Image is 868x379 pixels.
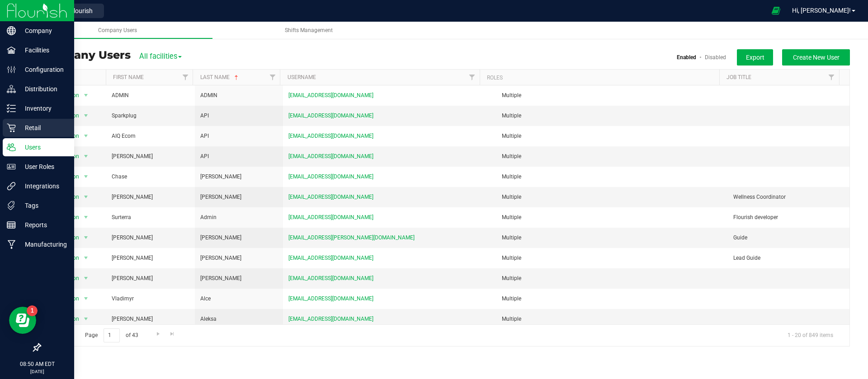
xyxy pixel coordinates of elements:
[112,173,127,181] span: Chase
[200,274,241,283] span: [PERSON_NAME]
[80,191,91,203] span: select
[726,74,751,80] a: Job Title
[200,193,241,201] span: [PERSON_NAME]
[288,254,373,262] span: [EMAIL_ADDRESS][DOMAIN_NAME]
[502,112,521,119] span: Multiple
[288,152,373,161] span: [EMAIL_ADDRESS][DOMAIN_NAME]
[112,91,129,100] span: ADMIN
[16,84,70,94] p: Distribution
[288,274,373,283] span: [EMAIL_ADDRESS][DOMAIN_NAME]
[7,162,16,171] inline-svg: User Roles
[288,132,373,140] span: [EMAIL_ADDRESS][DOMAIN_NAME]
[7,84,16,94] inline-svg: Distribution
[16,200,70,211] p: Tags
[7,143,16,152] inline-svg: Users
[502,275,521,281] span: Multiple
[288,315,373,323] span: [EMAIL_ADDRESS][DOMAIN_NAME]
[502,316,521,322] span: Multiple
[151,328,165,341] a: Go to the next page
[112,274,153,283] span: [PERSON_NAME]
[27,305,38,316] iframe: Resource center unread badge
[502,194,521,200] span: Multiple
[733,254,760,262] span: Lead Guide
[112,112,137,120] span: Sparkplug
[139,52,182,61] span: All facilities
[77,328,146,342] span: Page of 43
[502,255,521,261] span: Multiple
[80,292,91,305] span: select
[733,193,786,201] span: Wellness Coordinator
[200,152,209,161] span: API
[677,54,696,61] a: Enabled
[7,104,16,113] inline-svg: Inventory
[288,213,373,222] span: [EMAIL_ADDRESS][DOMAIN_NAME]
[80,272,91,285] span: select
[7,26,16,35] inline-svg: Company
[16,239,70,250] p: Manufacturing
[7,65,16,74] inline-svg: Configuration
[16,64,70,75] p: Configuration
[40,49,131,61] h3: Company Users
[113,74,144,80] a: First Name
[80,170,91,183] span: select
[4,368,70,375] p: [DATE]
[200,173,241,181] span: [PERSON_NAME]
[265,70,280,85] a: Filter
[9,307,36,334] iframe: Resource center
[80,89,91,102] span: select
[7,46,16,55] inline-svg: Facilities
[288,234,415,242] span: [EMAIL_ADDRESS][PERSON_NAME][DOMAIN_NAME]
[16,45,70,56] p: Facilities
[200,254,241,262] span: [PERSON_NAME]
[733,213,778,222] span: Flourish developer
[792,7,851,14] span: Hi, [PERSON_NAME]!
[705,54,726,61] a: Disabled
[200,213,217,222] span: Admin
[4,360,70,368] p: 08:50 AM EDT
[288,295,373,303] span: [EMAIL_ADDRESS][DOMAIN_NAME]
[112,254,153,262] span: [PERSON_NAME]
[166,328,179,341] a: Go to the last page
[502,153,521,159] span: Multiple
[7,201,16,210] inline-svg: Tags
[285,27,333,33] span: Shifts Management
[465,70,480,85] a: Filter
[16,220,70,230] p: Reports
[288,193,373,201] span: [EMAIL_ADDRESS][DOMAIN_NAME]
[782,49,850,66] button: Create New User
[502,234,521,241] span: Multiple
[502,92,521,98] span: Multiple
[793,54,840,61] span: Create New User
[16,142,70,153] p: Users
[200,295,211,303] span: Alce
[80,130,91,142] span: select
[200,91,217,100] span: ADMIN
[766,2,786,19] span: Open Ecommerce Menu
[746,54,764,61] span: Export
[112,132,136,140] span: AIQ Ecom
[178,70,193,85] a: Filter
[80,109,91,122] span: select
[16,122,70,133] p: Retail
[502,173,521,180] span: Multiple
[200,315,217,323] span: Aleksa
[7,123,16,132] inline-svg: Retail
[502,214,521,220] span: Multiple
[737,49,773,66] button: Export
[288,74,316,80] a: Username
[112,234,153,242] span: [PERSON_NAME]
[200,132,209,140] span: API
[200,74,240,80] a: Last Name
[288,173,373,181] span: [EMAIL_ADDRESS][DOMAIN_NAME]
[288,91,373,100] span: [EMAIL_ADDRESS][DOMAIN_NAME]
[112,152,153,161] span: [PERSON_NAME]
[80,231,91,244] span: select
[16,161,70,172] p: User Roles
[200,234,241,242] span: [PERSON_NAME]
[480,70,719,85] th: Roles
[104,328,120,342] input: 1
[824,70,839,85] a: Filter
[200,112,209,120] span: API
[80,313,91,325] span: select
